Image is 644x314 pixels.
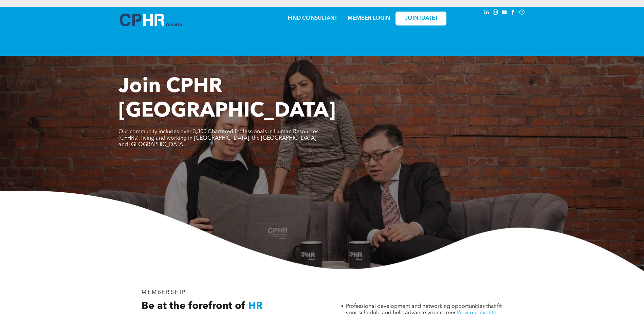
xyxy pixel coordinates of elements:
[118,77,336,122] span: Join CPHR [GEOGRAPHIC_DATA]
[142,290,186,295] span: MEMBERSHIP
[142,301,245,311] span: Be at the forefront of
[518,8,526,18] a: Social network
[348,16,390,21] a: MEMBER LOGIN
[288,16,337,21] a: FIND CONSULTANT
[492,8,499,18] a: instagram
[118,129,318,147] span: Our community includes over 3,300 Chartered Professionals in Human Resources (CPHRs), living and ...
[510,8,517,18] a: facebook
[405,15,437,22] span: JOIN [DATE]
[483,8,491,18] a: linkedin
[248,301,263,311] span: HR
[395,12,446,25] a: JOIN [DATE]
[120,14,182,26] img: A blue and white logo for cp alberta
[501,8,508,18] a: youtube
